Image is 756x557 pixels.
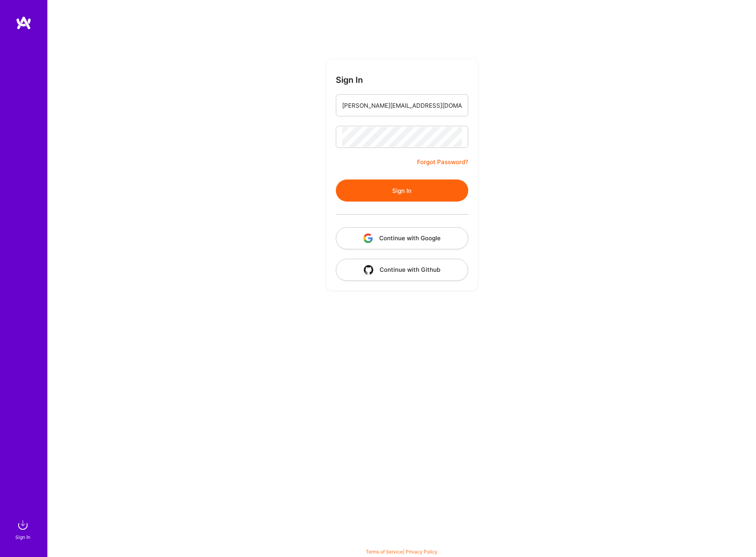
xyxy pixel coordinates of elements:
[366,549,438,555] span: |
[342,95,462,116] input: Email...
[336,75,363,85] h3: Sign In
[336,259,468,281] button: Continue with Github
[15,533,30,541] div: Sign In
[363,234,373,243] img: icon
[15,517,31,533] img: sign in
[336,227,468,249] button: Continue with Google
[364,265,373,275] img: icon
[336,179,468,202] button: Sign In
[406,549,438,555] a: Privacy Policy
[47,533,756,553] div: © 2025 ATeams Inc., All rights reserved.
[417,157,468,167] a: Forgot Password?
[366,549,403,555] a: Terms of Service
[17,517,31,541] a: sign inSign In
[16,16,32,30] img: logo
